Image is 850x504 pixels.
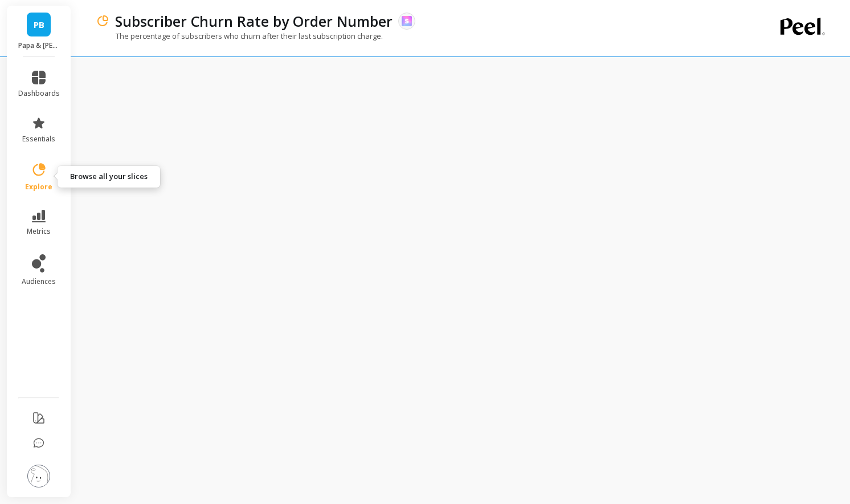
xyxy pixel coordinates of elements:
span: essentials [22,135,55,144]
p: Subscriber Churn Rate by Order Number [115,11,393,31]
img: profile picture [27,465,50,487]
img: api.skio.svg [402,16,412,26]
span: metrics [27,227,51,236]
span: dashboards [18,89,60,98]
p: Papa & Barkley [18,41,60,50]
span: PB [34,18,44,31]
span: explore [25,182,52,192]
iframe: Omni Embed [77,55,850,504]
p: The percentage of subscribers who churn after their last subscription charge. [96,31,383,41]
img: header icon [96,14,109,28]
span: audiences [22,277,56,286]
